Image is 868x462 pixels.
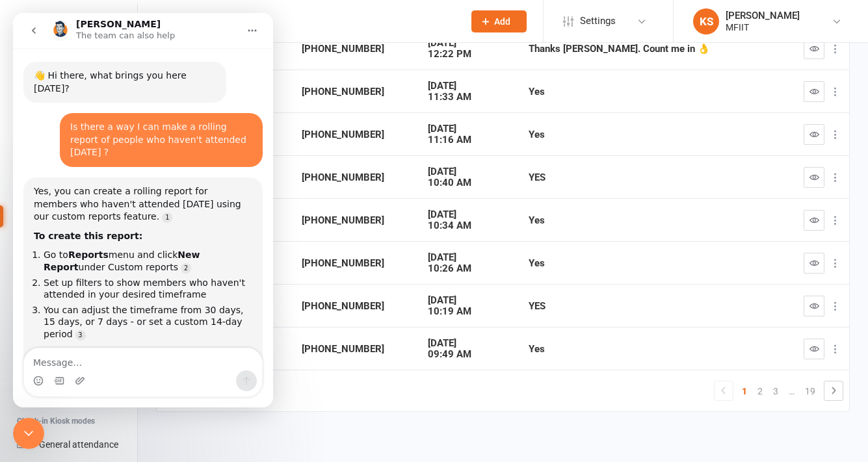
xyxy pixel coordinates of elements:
[529,301,775,312] div: YES
[223,357,244,378] button: Send a message…
[57,108,239,146] div: Is there a way I can make a rolling report of people who haven't attended [DATE] ?
[428,38,517,49] div: [DATE]
[529,129,775,140] div: Yes
[494,16,510,27] span: Add
[428,135,517,146] div: 11:16 AM
[10,49,213,90] div: 👋 Hi there, what brings you here [DATE]?
[302,44,416,55] div: [PHONE_NUMBER]
[737,382,752,400] a: 1
[693,8,719,34] div: KS
[227,5,252,30] button: Home
[428,252,517,263] div: [DATE]
[31,291,239,327] li: You can adjust the timeframe from 30 days, 15 days, or 7 days - or set a custom 14-day period
[17,430,137,459] a: General attendance kiosk mode
[13,418,44,449] iframe: Intercom live chat
[10,100,250,164] div: Kira says…
[21,218,129,228] b: To create this report:
[21,172,239,211] div: Yes, you can create a rolling report for members who haven't attended [DATE] using our custom rep...
[428,349,517,360] div: 09:49 AM
[726,10,800,21] div: [PERSON_NAME]
[41,363,51,373] button: Gif picker
[20,363,31,373] button: Emoji picker
[21,334,239,411] div: Check the on your dashboard, which shows members who haven't attended in the last 30 days with op...
[783,382,800,400] a: …
[428,92,517,103] div: 11:33 AM
[428,177,517,188] div: 10:40 AM
[471,10,527,32] button: Add
[302,301,416,312] div: [PHONE_NUMBER]
[47,100,250,154] div: Is there a way I can make a rolling report of people who haven't attended [DATE] ?
[302,129,416,140] div: [PHONE_NUMBER]
[39,439,118,450] div: General attendance
[529,44,775,55] div: Thanks [PERSON_NAME]. Count me in 👌
[31,236,239,260] li: Go to menu and click under Custom reports
[428,209,517,220] div: [DATE]
[580,6,616,36] span: Settings
[13,13,273,407] iframe: Intercom live chat
[149,199,159,210] a: Source reference 143271:
[10,49,250,100] div: Toby says…
[62,363,72,373] button: Upload attachment
[302,258,416,269] div: [PHONE_NUMBER]
[302,86,416,97] div: [PHONE_NUMBER]
[63,16,162,29] p: The team can also help
[726,21,800,33] div: MFIIT
[428,123,517,135] div: [DATE]
[62,317,73,327] a: Source reference 144310:
[768,382,783,400] a: 3
[529,172,775,183] div: YES
[428,81,517,92] div: [DATE]
[529,258,775,269] div: Yes
[800,382,821,400] a: 19
[171,12,454,31] input: Search...
[529,344,775,355] div: Yes
[428,166,517,177] div: [DATE]
[302,172,416,183] div: [PHONE_NUMBER]
[31,264,239,288] li: Set up filters to show members who haven't attended in your desired timeframe
[21,57,203,82] div: 👋 Hi there, what brings you here [DATE]?
[168,250,178,261] a: Source reference 143596:
[11,335,249,357] textarea: Message…
[428,338,517,349] div: [DATE]
[302,344,416,355] div: [PHONE_NUMBER]
[529,86,775,97] div: Yes
[752,382,768,400] a: 2
[31,237,187,259] b: New Report
[428,263,517,274] div: 10:26 AM
[428,306,517,317] div: 10:19 AM
[302,215,416,226] div: [PHONE_NUMBER]
[428,220,517,231] div: 10:34 AM
[55,237,96,247] b: Reports
[428,295,517,306] div: [DATE]
[529,215,775,226] div: Yes
[428,49,517,60] div: 12:22 PM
